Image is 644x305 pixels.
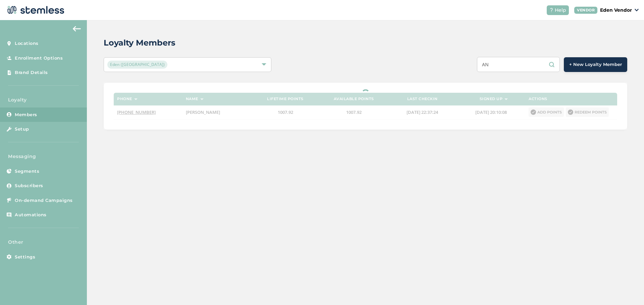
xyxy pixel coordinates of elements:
[15,40,39,47] span: Locations
[15,168,39,175] span: Segments
[15,69,48,76] span: Brand Details
[635,9,639,11] img: icon_down-arrow-small-66adaf34.svg
[477,57,560,72] input: Search
[73,26,81,31] img: icon-arrow-back-accent-c549486e.svg
[555,7,566,14] span: Help
[15,111,37,118] span: Members
[5,3,64,17] img: logo-dark-0685b13c.svg
[15,197,73,204] span: On-demand Campaigns
[15,182,43,189] span: Subscribers
[574,7,597,14] div: VENDOR
[15,254,35,260] span: Settings
[104,37,175,49] h2: Loyalty Members
[15,212,47,218] span: Automations
[15,55,63,62] span: Enrollment Options
[569,61,622,68] span: + New Loyalty Member
[15,126,29,133] span: Setup
[107,61,167,69] span: Eden ([GEOGRAPHIC_DATA])
[564,57,627,72] button: + New Loyalty Member
[610,273,644,305] iframe: Chat Widget
[549,8,553,12] img: icon-help-white-03924b79.svg
[600,7,632,14] p: Eden Vendor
